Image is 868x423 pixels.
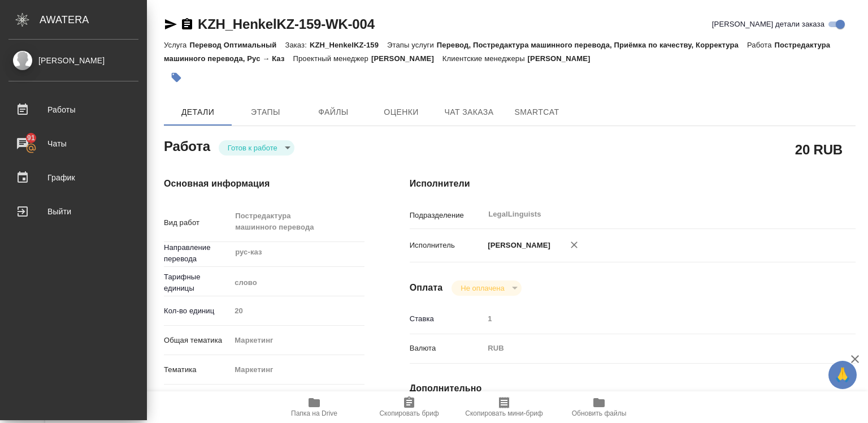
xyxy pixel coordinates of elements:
div: Маркетинг [231,331,364,350]
button: Не оплачена [457,283,507,293]
button: Скопировать ссылку [180,18,194,31]
div: Выйти [8,203,138,220]
p: Этапы услуги [387,41,437,49]
div: AWATERA [40,8,147,31]
a: График [3,163,144,192]
p: Кол-во единиц [164,305,231,317]
p: Тематика [164,364,231,375]
a: Выйти [3,197,144,226]
p: Проектный менеджер [293,54,371,63]
span: [PERSON_NAME] детали заказа [712,19,824,30]
span: Папка на Drive [291,409,337,417]
span: Обновить файлы [572,409,627,417]
button: Скопировать ссылку для ЯМессенджера [164,18,177,31]
a: 91Чаты [3,130,144,158]
span: Детали [171,105,225,119]
h4: Основная информация [164,177,364,191]
button: Скопировать мини-бриф [457,391,552,423]
h4: Оплата [410,281,443,295]
button: Добавить тэг [164,65,189,90]
div: Готов к работе [452,280,521,296]
div: Маркетинг [231,360,364,379]
a: Работы [3,96,144,124]
span: Скопировать мини-бриф [465,409,542,417]
h4: Исполнители [410,177,856,191]
button: Папка на Drive [267,391,362,423]
p: [PERSON_NAME] [528,54,599,63]
p: KZH_HenkelKZ-159 [310,41,387,49]
p: Работа [747,41,775,49]
p: Перевод, Постредактура машинного перевода, Приёмка по качеству, Корректура [437,41,747,49]
p: Клиентские менеджеры [442,54,528,63]
span: SmartCat [510,105,564,119]
span: Файлы [306,105,361,119]
p: Общая тематика [164,335,231,346]
button: Скопировать бриф [362,391,457,423]
p: Вид работ [164,217,231,228]
h4: Дополнительно [410,382,856,395]
p: Заказ: [285,41,309,49]
span: Оценки [374,105,428,119]
span: Чат заказа [442,105,496,119]
div: Работы [8,101,138,118]
div: Готов к работе [219,140,294,156]
div: График [8,169,138,186]
div: слово [231,273,364,292]
p: Направление перевода [164,242,231,265]
span: Этапы [238,105,293,119]
p: [PERSON_NAME] [371,54,442,63]
button: Обновить файлы [552,391,646,423]
p: Валюта [410,343,484,354]
span: 91 [20,132,42,144]
button: 🙏 [828,361,857,389]
input: Пустое поле [484,310,818,327]
button: Готов к работе [224,143,281,153]
h2: 20 RUB [795,140,843,159]
p: Ставка [410,313,484,325]
p: Исполнитель [410,240,484,251]
p: Подразделение [410,210,484,221]
h2: Работа [164,135,210,156]
div: [PERSON_NAME] [8,54,138,67]
input: Пустое поле [231,303,364,319]
p: [PERSON_NAME] [484,240,550,251]
p: Услуга [164,41,189,49]
a: KZH_HenkelKZ-159-WK-004 [198,16,375,32]
button: Удалить исполнителя [562,232,587,257]
div: Чаты [8,135,138,152]
p: Тарифные единицы [164,271,231,294]
span: 🙏 [833,363,852,387]
span: Скопировать бриф [379,409,439,417]
p: Перевод Оптимальный [189,41,285,49]
div: RUB [484,339,818,358]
